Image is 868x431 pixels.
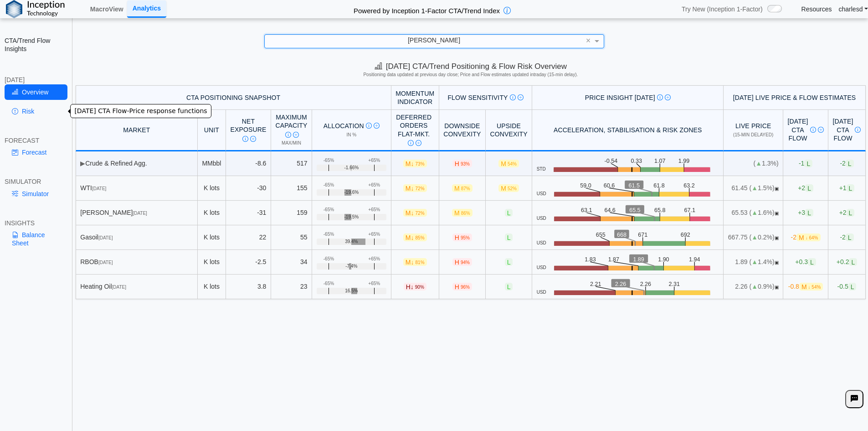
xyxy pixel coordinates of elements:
th: Live Price [724,110,783,151]
div: Maximum Capacity [275,113,307,138]
img: Read More [416,140,421,146]
span: 87% [461,186,470,191]
span: ↓ 64% [806,235,818,240]
text: -0.54 [606,157,619,164]
span: 73% [416,161,425,166]
div: +65% [368,232,380,237]
span: L [505,209,513,217]
div: RBOB [80,258,193,266]
span: L [848,283,857,291]
span: +0.3 [795,258,816,266]
span: L [846,234,854,241]
div: Allocation [317,122,387,130]
div: +65% [368,281,380,286]
span: 93% [461,161,470,166]
div: -65% [324,281,334,286]
div: -65% [324,207,334,213]
span: L [805,209,813,217]
span: Clear value [585,35,592,47]
text: 61.5 [630,182,642,188]
img: Info [810,127,816,133]
td: 2.26 ( 0.9%) [724,275,783,299]
span: OPEN: Market session is currently open. [775,285,779,290]
span: [DATE] [98,260,113,265]
span: ↓ [411,283,414,290]
span: -1.66% [344,165,359,171]
a: MacroView [87,1,127,17]
text: 59.0 [581,182,592,188]
h2: Powered by Inception 1-Factor CTA/Trend Index [350,3,503,16]
td: -2.5 [226,250,271,275]
span: L [805,184,813,192]
span: [PERSON_NAME] [408,36,460,44]
div: [DATE] CTA Flow [833,117,861,142]
td: Crude & Refined Agg. [76,151,198,176]
th: MARKET [76,110,198,151]
span: [DATE] [133,211,147,216]
span: H [452,258,472,266]
span: M [403,160,427,167]
a: Overview [5,84,67,100]
span: L [804,160,812,167]
span: 54% [508,161,517,166]
div: Heating Oil [80,282,193,291]
th: Downside Convexity [439,110,486,151]
td: 155 [271,176,312,201]
img: Info [242,136,248,142]
span: OPEN: Market session is currently open. [775,235,779,240]
span: ↓ [411,184,414,192]
div: WTI [80,184,193,192]
img: Read More [665,94,671,100]
text: 1.99 [681,157,693,164]
span: -2 [791,234,821,241]
img: Info [366,123,372,129]
a: Resources [801,5,832,13]
td: 55 [271,225,312,250]
span: ▶ [80,160,85,167]
div: +65% [368,256,380,262]
text: 692 [683,231,693,238]
span: -0.8 [788,283,823,291]
td: 34 [271,250,312,275]
span: 95% [461,235,470,240]
td: K lots [198,201,226,225]
img: Info [510,94,516,100]
span: [DATE] [98,235,113,240]
th: CTA Positioning Snapshot [76,85,391,110]
span: 86% [461,211,470,216]
th: Momentum Indicator [391,85,439,110]
span: +2 [839,209,855,217]
text: 2.31 [671,280,683,287]
span: M [796,234,820,241]
span: ▲ [751,283,758,290]
text: 668 [618,231,628,238]
div: INSIGHTS [5,219,67,227]
text: 65.8 [657,206,668,213]
span: H [452,283,472,291]
img: Read More [293,132,299,138]
span: USD [537,240,546,246]
h2: CTA/Trend Flow Insights [5,36,67,53]
div: +65% [368,182,380,188]
span: [DATE] [92,186,106,191]
span: -0.5 [837,283,857,291]
text: 1.83 [586,255,597,262]
a: Simulator [5,186,67,202]
span: [DATE] [112,285,126,290]
img: Read More [818,127,824,133]
span: 81% [416,260,425,265]
span: 96% [461,285,470,290]
td: -8.6 [226,151,271,176]
span: M [403,209,427,217]
span: STD [537,166,546,172]
td: K lots [198,225,226,250]
th: Acceleration, Stabilisation & Risk Zones [532,110,724,151]
span: 72% [416,186,425,191]
td: K lots [198,176,226,201]
div: -65% [324,256,334,262]
img: Info [855,127,861,133]
div: [DATE] CTA Flow [788,117,824,142]
span: L [505,258,513,266]
th: Upside Convexity [486,110,532,151]
span: L [849,258,857,266]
